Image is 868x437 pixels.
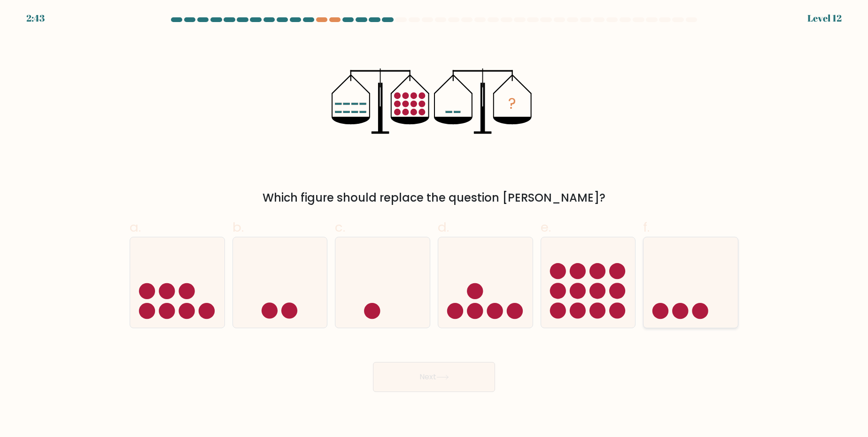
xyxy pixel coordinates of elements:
[807,11,842,25] div: Level 12
[438,218,449,236] span: d.
[26,11,45,25] div: 2:43
[373,362,495,392] button: Next
[508,93,516,114] tspan: ?
[335,218,345,236] span: c.
[130,218,141,236] span: a.
[232,218,244,236] span: b.
[643,218,650,236] span: f.
[541,218,551,236] span: e.
[135,189,733,206] div: Which figure should replace the question [PERSON_NAME]?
